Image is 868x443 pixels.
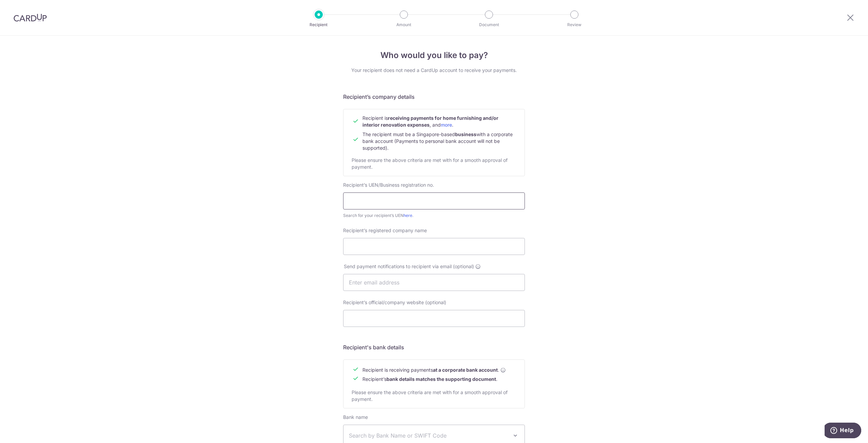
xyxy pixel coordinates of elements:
b: receiving payments for home furnishing and/or interior renovation expenses [362,115,498,128]
span: Recipient’s UEN/Business registration no. [343,182,434,188]
label: Bank name [343,414,368,421]
span: Recipient’s registered company name [343,227,427,233]
div: Your recipient does not need a CardUp account to receive your payments. [343,67,525,74]
span: Recipient is receiving payments . [362,367,506,373]
a: more [441,122,452,128]
span: Help [15,5,29,11]
p: Document [464,21,514,28]
h5: Recipient’s company details [343,93,525,101]
b: bank details matches the supporting document [387,376,496,382]
b: at a corporate bank account [433,367,498,373]
iframe: Opens a widget where you can find more information [825,423,861,440]
span: Please ensure the above criteria are met with for a smooth approval of payment. [352,157,508,170]
h4: Who would you like to pay? [343,49,525,61]
span: Recipient’s . [362,376,497,382]
span: Send payment notifications to recipient via email (optional) [344,263,474,270]
span: Please ensure the above criteria are met with for a smooth approval of payment. [352,389,508,402]
label: Recipient’s official/company website (optional) [343,299,446,306]
span: Search by Bank Name or SWIFT Code [349,431,508,440]
p: Amount [379,21,429,28]
span: The recipient must be a Singapore-based with a corporate bank account (Payments to personal bank ... [362,131,513,151]
h5: Recipient's bank details [343,343,525,351]
p: Review [549,21,599,28]
img: CardUp [14,14,47,22]
div: Search for your recipient’s UEN . [343,212,525,219]
b: business [455,131,476,137]
a: here [403,213,412,218]
p: Recipient [294,21,344,28]
span: Recipient is , and . [362,115,498,128]
input: Enter email address [343,274,525,291]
